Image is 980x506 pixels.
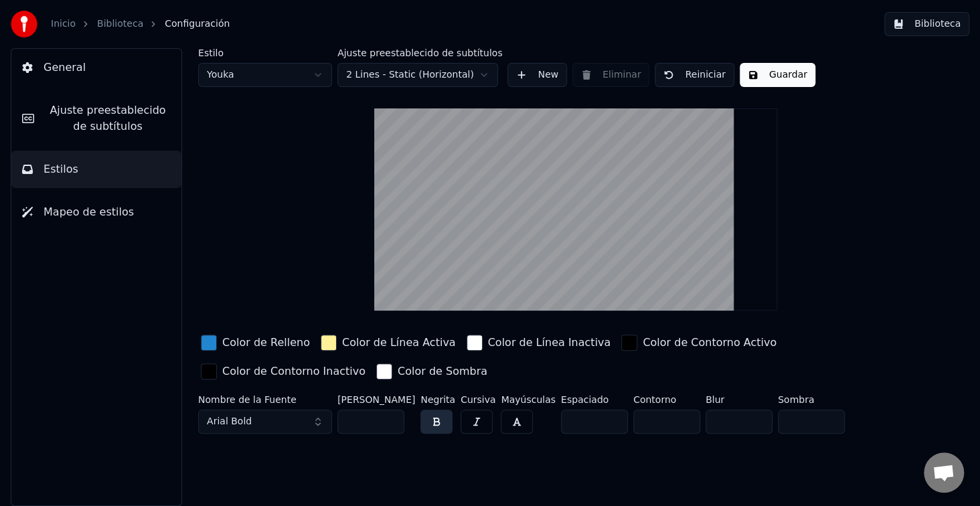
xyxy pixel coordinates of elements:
div: Color de Contorno Activo [643,335,777,351]
div: Chat abierto [924,452,964,493]
span: Arial Bold [207,415,252,428]
button: General [11,49,181,86]
label: Negrita [420,395,455,404]
label: Sombra [778,395,845,404]
label: Nombre de la Fuente [198,395,332,404]
label: Mayúsculas [501,395,555,404]
div: Color de Sombra [398,363,487,379]
label: [PERSON_NAME] [337,395,415,404]
a: Biblioteca [97,17,143,31]
label: Contorno [633,395,700,404]
nav: breadcrumb [51,17,230,31]
button: Color de Sombra [374,361,490,382]
button: Mapeo de estilos [11,193,181,231]
button: Color de Contorno Activo [619,332,779,353]
div: Color de Línea Inactiva [488,335,611,351]
button: Biblioteca [884,12,969,36]
div: Color de Línea Activa [342,335,456,351]
label: Blur [706,395,772,404]
div: Color de Contorno Inactivo [222,363,365,379]
button: Color de Relleno [198,332,313,353]
label: Cursiva [461,395,495,404]
button: Color de Línea Activa [318,332,459,353]
button: New [507,63,567,87]
span: Estilos [44,161,78,177]
button: Estilos [11,151,181,188]
div: Color de Relleno [222,335,310,351]
button: Reiniciar [655,63,734,87]
button: Guardar [740,63,815,87]
span: Ajuste preestablecido de subtítulos [45,102,171,135]
label: Ajuste preestablecido de subtítulos [337,48,502,58]
img: youka [11,11,37,37]
label: Espaciado [561,395,628,404]
span: Configuración [165,17,230,31]
span: General [44,60,86,76]
a: Inicio [51,17,76,31]
button: Color de Contorno Inactivo [198,361,368,382]
button: Ajuste preestablecido de subtítulos [11,92,181,145]
label: Estilo [198,48,332,58]
button: Color de Línea Inactiva [464,332,614,353]
span: Mapeo de estilos [44,204,134,220]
